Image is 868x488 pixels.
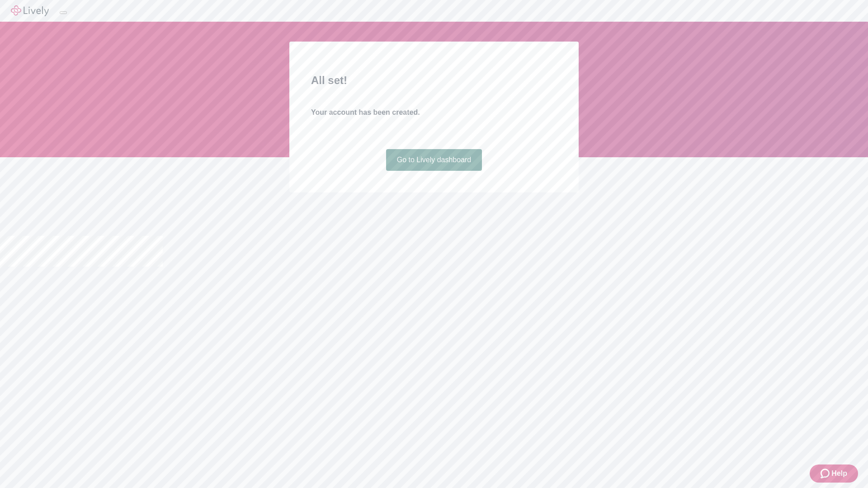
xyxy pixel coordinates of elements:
[311,107,557,118] h4: Your account has been created.
[60,11,67,14] button: Log out
[386,149,482,171] a: Go to Lively dashboard
[831,468,847,479] span: Help
[311,72,557,89] h2: All set!
[810,465,858,483] button: Zendesk support iconHelp
[821,468,831,479] svg: Zendesk support icon
[11,5,49,16] img: Lively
